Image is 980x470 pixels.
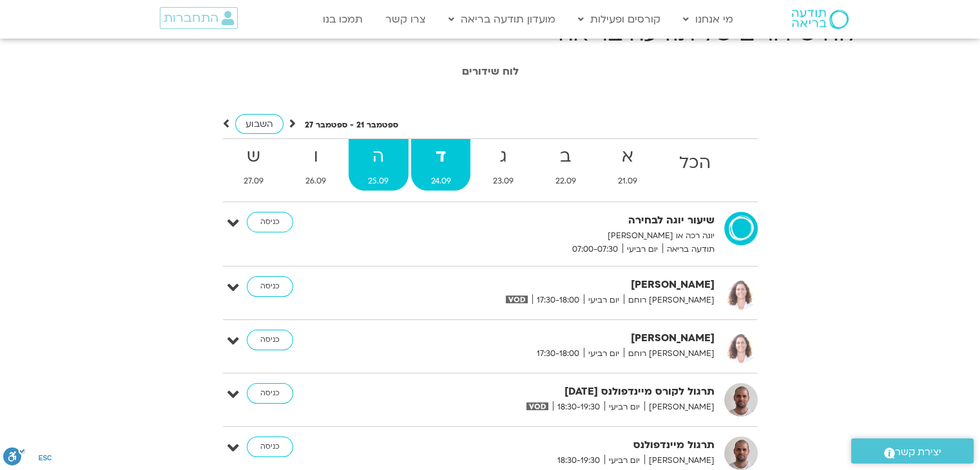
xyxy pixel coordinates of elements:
[568,243,622,256] span: 07:00-07:30
[584,347,624,361] span: יום רביעי
[473,142,533,171] strong: ג
[247,276,293,297] a: כניסה
[584,294,624,307] span: יום רביעי
[286,142,346,171] strong: ו
[526,402,548,410] img: vodicon
[399,330,715,347] strong: [PERSON_NAME]
[245,118,273,130] span: השבוע
[604,400,644,414] span: יום רביעי
[598,174,657,188] span: 21.09
[399,276,715,294] strong: [PERSON_NAME]
[349,139,408,191] a: ה25.09
[316,7,369,32] a: תמכו בנו
[305,118,398,132] p: ספטמבר 21 - ספטמבר 27
[851,438,974,464] a: יצירת קשר
[553,454,604,467] span: 18:30-19:30
[164,11,218,25] span: התחברות
[224,142,283,171] strong: ש
[286,139,346,191] a: ו26.09
[624,347,715,361] span: [PERSON_NAME] רוחם
[399,212,715,229] strong: שיעור יוגה לבחירה
[411,142,470,171] strong: ד
[624,294,715,307] span: [PERSON_NAME] רוחם
[349,174,408,188] span: 25.09
[659,139,730,191] a: הכל
[473,139,533,191] a: ג23.09
[399,229,715,243] p: יוגה רכה או [PERSON_NAME]
[399,383,715,400] strong: תרגול לקורס מיינדפולנס [DATE]
[598,139,657,191] a: א21.09
[644,400,715,414] span: [PERSON_NAME]
[399,437,715,454] strong: תרגול מיינדפולנס
[247,330,293,350] a: כניסה
[535,139,595,191] a: ב22.09
[506,296,527,303] img: vodicon
[604,454,644,467] span: יום רביעי
[553,400,604,414] span: 18:30-19:30
[535,142,595,171] strong: ב
[247,383,293,404] a: כניסה
[224,139,283,191] a: ש27.09
[247,437,293,457] a: כניסה
[598,142,657,171] strong: א
[572,7,667,32] a: קורסים ופעילות
[895,444,941,461] span: יצירת קשר
[659,149,730,178] strong: הכל
[532,294,584,307] span: 17:30-18:00
[247,212,293,232] a: כניסה
[535,174,595,188] span: 22.09
[235,114,283,134] a: השבוע
[349,142,408,171] strong: ה
[532,347,584,361] span: 17:30-18:00
[677,7,740,32] a: מי אנחנו
[662,243,715,256] span: תודעה בריאה
[622,243,662,256] span: יום רביעי
[411,174,470,188] span: 24.09
[160,7,238,29] a: התחברות
[224,174,283,188] span: 27.09
[473,174,533,188] span: 23.09
[130,66,851,77] h1: לוח שידורים
[792,10,849,29] img: תודעה בריאה
[644,454,715,467] span: [PERSON_NAME]
[442,7,562,32] a: מועדון תודעה בריאה
[379,7,432,32] a: צרו קשר
[411,139,470,191] a: ד24.09
[286,174,346,188] span: 26.09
